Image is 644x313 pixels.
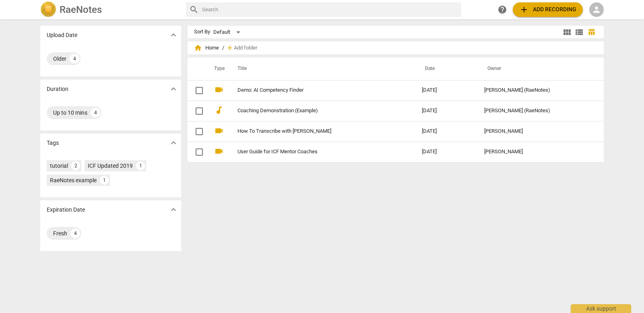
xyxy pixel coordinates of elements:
th: Type [208,58,228,80]
span: expand_more [169,30,178,40]
input: Search [202,3,458,16]
p: Expiration Date [47,206,85,214]
span: Home [194,44,219,52]
p: Upload Date [47,31,77,39]
div: ICF Updated 2019 [88,162,133,170]
span: table_chart [588,28,595,36]
span: videocam [214,85,224,95]
td: [DATE] [415,80,478,101]
span: add [519,5,529,14]
div: 2 [71,161,80,170]
div: 4 [91,108,100,117]
span: audiotrack [214,105,224,115]
th: Date [415,58,478,80]
button: Upload [513,2,583,17]
div: 1 [100,176,109,185]
div: 4 [70,229,80,238]
div: 1 [136,161,145,170]
span: help [497,5,507,14]
a: LogoRaeNotes [40,2,180,18]
td: [DATE] [415,142,478,162]
div: Older [53,55,66,63]
div: [PERSON_NAME] [484,149,589,155]
p: Duration [47,85,68,93]
div: tutorial [50,162,68,170]
span: expand_more [169,138,178,148]
div: Sort By [194,29,210,35]
th: Owner [478,58,595,80]
p: Tags [47,139,59,147]
span: videocam [214,146,224,156]
span: / [222,45,224,51]
h2: RaeNotes [60,4,102,15]
div: Default [213,26,243,39]
button: Show more [167,29,180,41]
div: Up to 10 mins [53,109,87,117]
span: view_list [574,27,584,37]
span: Add folder [234,45,257,51]
a: How To Transcribe with [PERSON_NAME] [237,128,393,134]
img: Logo [40,2,56,18]
span: person [592,5,601,14]
div: Ask support [571,304,631,313]
span: search [189,5,199,14]
span: home [194,44,202,52]
a: Help [495,2,510,17]
th: Title [228,58,415,80]
div: [PERSON_NAME] (RaeNotes) [484,108,589,114]
button: Table view [585,26,597,38]
td: [DATE] [415,101,478,121]
span: add [226,44,234,52]
button: Show more [167,83,180,95]
div: 4 [70,54,79,64]
button: Show more [167,204,180,216]
span: view_module [562,27,572,37]
div: [PERSON_NAME] (RaeNotes) [484,87,589,93]
span: videocam [214,126,224,136]
div: Fresh [53,229,67,237]
span: expand_more [169,205,178,214]
div: RaeNotes example [50,176,97,184]
button: Tile view [561,26,573,38]
a: Demo: AI Competency Finder [237,87,393,93]
button: Show more [167,137,180,149]
div: [PERSON_NAME] [484,128,589,134]
a: Coaching Demonstration (Example) [237,108,393,114]
span: Add recording [519,5,576,14]
td: [DATE] [415,121,478,142]
button: List view [573,26,585,38]
span: expand_more [169,84,178,94]
a: User Guide for ICF Mentor Coaches [237,149,393,155]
